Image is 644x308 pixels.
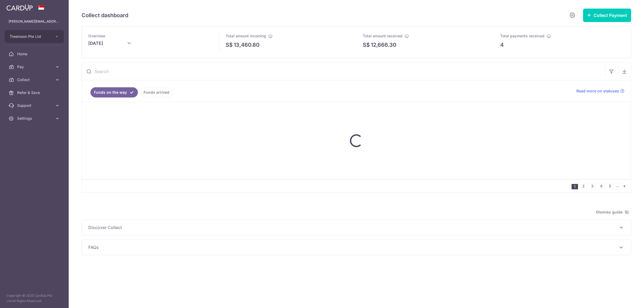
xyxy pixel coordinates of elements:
button: Treemoon Pte Ltd [5,30,64,43]
span: S$ [226,41,233,49]
a: 3 [589,183,595,189]
span: Overview [88,34,105,38]
span: Total amount incoming [226,34,266,38]
span: Refer & Save [17,90,53,95]
input: Search [82,63,605,80]
p: FAQs [88,244,624,251]
a: 4 [598,183,604,189]
span: Treemoon Pte Ltd [10,34,49,39]
img: CardUp [6,4,33,11]
p: 4 [500,41,504,49]
p: Discover Collect [88,224,624,231]
span: Collect [17,77,53,82]
nav: pager [572,180,631,193]
span: Home [17,51,53,57]
h5: Collect dashboard [82,11,128,20]
a: Funds on the way [90,87,138,97]
button: Collect Payment [583,9,631,22]
span: Read more on statuses [576,88,619,94]
span: Pay [17,64,53,70]
span: Dismiss guide [596,209,629,215]
li: ... [616,183,619,189]
p: 13,460.80 [234,41,259,49]
span: Support [17,103,53,108]
p: 12,666.30 [371,41,396,49]
a: 5 [607,183,613,189]
span: Discover Collect [88,224,618,231]
p: [PERSON_NAME][EMAIL_ADDRESS][DOMAIN_NAME] [9,19,60,24]
a: Read more on statuses [576,88,624,94]
span: Total amount received [363,34,402,38]
span: Total payments received [500,34,544,38]
span: Settings [17,116,53,121]
span: FAQs [88,244,618,251]
li: 1 [572,184,578,189]
a: Funds arrived [140,87,173,97]
span: S$ [363,41,370,49]
iframe: Opens a widget where you can find more information [610,292,639,305]
a: 2 [580,183,587,189]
